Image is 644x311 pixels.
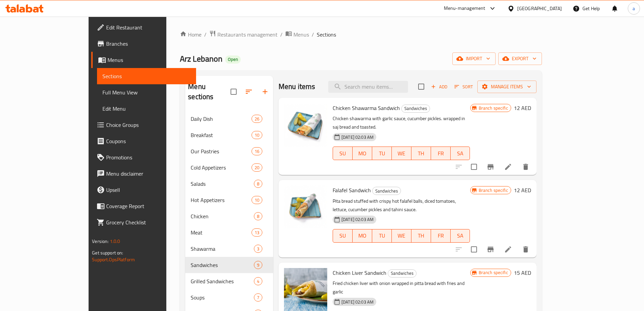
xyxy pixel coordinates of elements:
[336,149,350,158] span: SU
[252,116,262,122] span: 26
[333,185,371,195] span: Falafel Sandwich
[106,186,191,194] span: Upsell
[372,147,392,160] button: TU
[191,228,251,237] span: Meat
[185,127,273,143] div: Breakfast10
[185,224,273,241] div: Meat13
[375,231,389,241] span: TU
[518,241,534,258] button: delete
[185,111,273,127] div: Daily Dish26
[254,212,262,220] div: items
[328,81,408,93] input: search
[339,299,376,305] span: [DATE] 02:03 AM
[252,196,262,204] div: items
[92,255,135,264] a: Support.OpsPlatform
[353,147,372,160] button: MO
[467,242,481,257] span: Select to update
[411,147,431,160] button: TH
[434,231,448,241] span: FR
[185,289,273,306] div: Soups7
[254,277,262,285] div: items
[333,268,386,278] span: Chicken Liver Sandwich
[252,229,262,236] span: 13
[431,147,451,160] button: FR
[191,293,254,302] span: Soups
[191,131,251,139] span: Breakfast
[333,147,353,160] button: SU
[284,103,327,147] img: Chicken Shawarma Sandwich
[188,82,231,102] h2: Menu sections
[254,180,262,188] div: items
[191,261,254,269] div: Sandwiches
[451,147,470,160] button: SA
[373,187,401,195] span: Sandwiches
[91,19,196,36] a: Edit Restaurant
[482,159,499,175] button: Branch-specific-item
[392,229,411,243] button: WE
[97,68,196,84] a: Sections
[452,52,496,65] button: import
[91,182,196,198] a: Upsell
[333,279,470,296] p: Fried chicken liver with onion wrapped in pitta bread with fries and garlic
[414,80,428,94] span: Select section
[514,268,531,277] h6: 15 AED
[102,88,191,96] span: Full Menu View
[254,261,262,269] div: items
[254,213,262,220] span: 8
[333,114,470,131] p: Chicken shawarma with garlic sauce, cucumber pickles. wrapped in saj bread and toasted.
[312,30,314,39] li: /
[450,82,477,92] span: Sort items
[467,160,481,174] span: Select to update
[91,149,196,165] a: Promotions
[191,277,254,285] div: Grilled Sandwiches
[191,196,251,204] span: Hot Appetizers
[434,149,448,158] span: FR
[106,23,191,31] span: Edit Restaurant
[254,181,262,187] span: 8
[204,30,207,39] li: /
[428,82,450,92] button: Add
[430,83,448,91] span: Add
[375,149,389,158] span: TU
[411,229,431,243] button: TH
[106,202,191,210] span: Coverage Report
[106,170,191,178] span: Menu disclaimer
[185,257,273,273] div: Sandwiches9
[91,214,196,230] a: Grocery Checklist
[252,197,262,203] span: 10
[476,269,511,276] span: Branch specific
[284,185,327,229] img: Falafel Sandwich
[225,55,241,64] div: Open
[252,131,262,139] div: items
[91,36,196,52] a: Branches
[91,52,196,68] a: Menus
[185,159,273,176] div: Cold Appetizers20
[372,229,392,243] button: TU
[252,132,262,138] span: 10
[225,57,241,62] span: Open
[431,229,451,243] button: FR
[254,246,262,252] span: 3
[402,105,430,112] span: Sandwiches
[209,30,278,39] a: Restaurants management
[458,54,490,63] span: import
[106,153,191,161] span: Promotions
[353,229,372,243] button: MO
[333,229,353,243] button: SU
[191,245,254,253] span: Shawarma
[477,81,536,93] button: Manage items
[280,30,283,39] li: /
[185,208,273,224] div: Chicken8
[185,176,273,192] div: Salads8
[252,147,262,155] div: items
[254,294,262,301] span: 7
[102,72,191,80] span: Sections
[252,115,262,123] div: items
[504,54,536,63] span: export
[254,278,262,285] span: 4
[339,134,376,140] span: [DATE] 02:03 AM
[106,137,191,145] span: Coupons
